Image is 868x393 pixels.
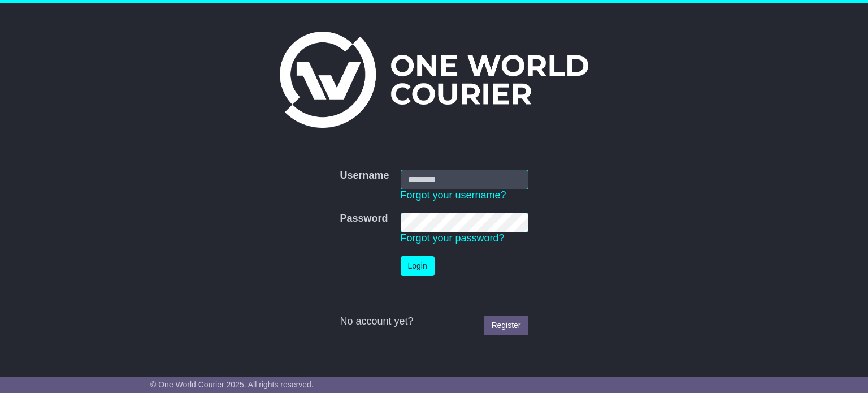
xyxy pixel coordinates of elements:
[150,380,314,389] span: © One World Courier 2025. All rights reserved.
[401,189,506,201] a: Forgot your username?
[340,316,528,328] div: No account yet?
[484,316,528,335] a: Register
[401,256,435,276] button: Login
[340,170,389,182] label: Username
[280,32,588,128] img: One World
[340,213,388,225] label: Password
[401,232,505,244] a: Forgot your password?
